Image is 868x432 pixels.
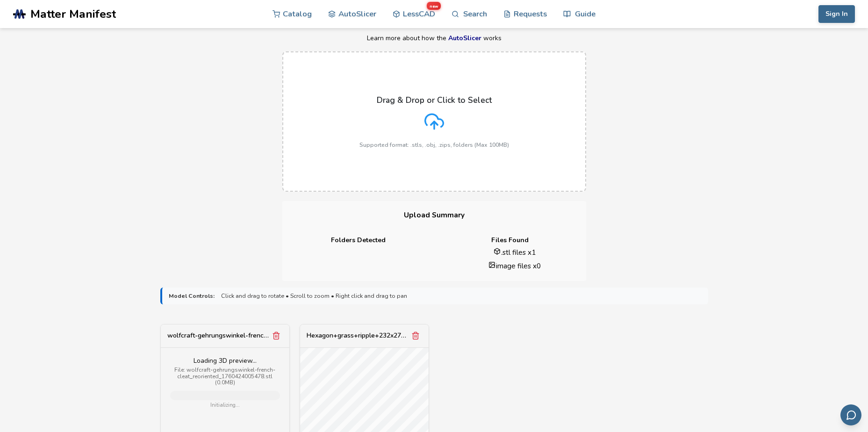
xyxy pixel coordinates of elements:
button: Remove model [270,329,283,342]
div: wolfcraft-gehrungswinkel-french-cleat.stl [167,332,270,339]
button: Send feedback via email [840,404,861,425]
div: File: wolfcraft-gehrungswinkel-french-cleat_reoriented_1760424005478.stl (0.0MB) [170,367,280,386]
button: Sign In [818,5,855,23]
span: Matter Manifest [30,7,116,21]
h4: Folders Detected [289,237,428,244]
div: Loading 3D preview... [170,357,280,365]
p: Supported format: .stls, .obj, .zips, folders (Max 100MB) [359,142,509,148]
a: AutoSlicer [448,34,481,43]
button: Remove model [409,329,422,342]
p: Drag & Drop or Click to Select [377,95,492,105]
h3: Upload Summary [282,201,586,230]
div: Initializing... [170,403,280,409]
li: image files x 0 [450,261,580,271]
div: Hexagon+grass+ripple+232x277mm.stl [307,332,409,339]
h4: Files Found [441,237,580,244]
span: new [427,2,440,10]
strong: Model Controls: [169,293,215,299]
span: Click and drag to rotate • Scroll to zoom • Right click and drag to pan [221,293,407,299]
li: .stl files x 1 [450,247,580,257]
